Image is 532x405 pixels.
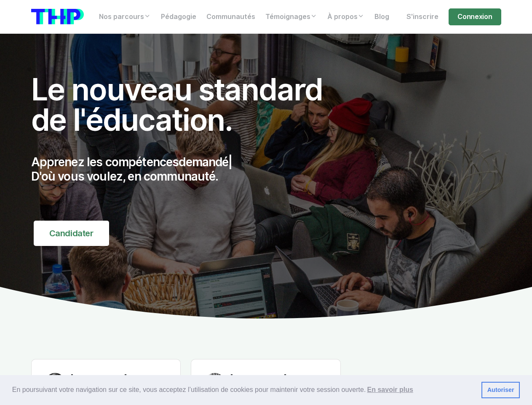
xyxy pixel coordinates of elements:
[230,373,296,383] h6: [PERSON_NAME]
[481,382,520,399] a: dismiss cookie message
[156,8,201,25] a: Pédagogie
[322,8,369,25] a: À propos
[31,155,341,184] p: Apprenez les compétences D'où vous voulez, en communauté.
[205,373,225,393] img: Melisande
[12,383,475,396] span: En poursuivant votre navigation sur ce site, vous acceptez l’utilisation de cookies pour mainteni...
[70,373,139,383] h6: [PERSON_NAME]
[449,8,501,25] a: Connexion
[34,221,109,246] a: Candidater
[260,8,322,25] a: Témoignages
[228,155,232,169] span: |
[201,8,260,25] a: Communautés
[366,383,414,396] a: learn more about cookies
[31,9,84,24] img: logo
[179,155,228,169] span: demandé
[94,8,156,25] a: Nos parcours
[401,8,444,25] a: S'inscrire
[31,74,341,135] h1: Le nouveau standard de l'éducation.
[45,373,65,393] img: Titouan
[369,8,394,25] a: Blog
